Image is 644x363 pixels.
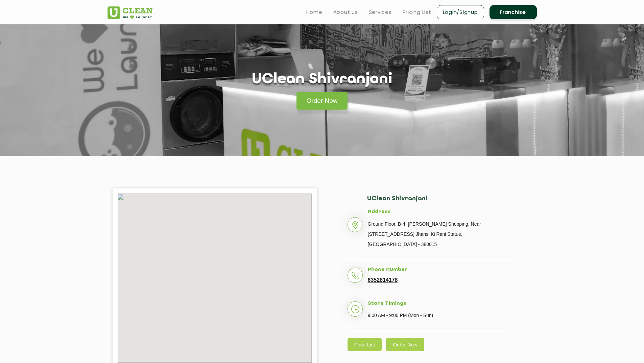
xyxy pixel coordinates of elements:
h2: UClean Shivranjani [367,195,511,209]
a: Login/Signup [437,5,484,19]
a: Services [369,8,392,16]
a: Order Now [296,92,348,110]
img: UClean Laundry and Dry Cleaning [108,6,152,19]
a: Pricing List [403,8,431,16]
a: About us [333,8,358,16]
p: Ground Floor, B-4, [PERSON_NAME] Shopping, Near [STREET_ADDRESS] Jhansi Ki Rani Statue, [GEOGRAPH... [368,219,511,249]
h5: Store Timings [368,301,511,307]
a: Price List [348,338,382,351]
h1: UClean Shivranjani [252,71,392,88]
p: 9:00 AM - 9:00 PM (Mon - Sun) [368,310,511,320]
a: Home [306,8,323,16]
a: 6352814178 [368,277,398,283]
a: Order Now [386,338,424,351]
h5: Phone Number [368,267,511,273]
h5: Address [368,209,511,215]
a: Franchise [490,5,537,19]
